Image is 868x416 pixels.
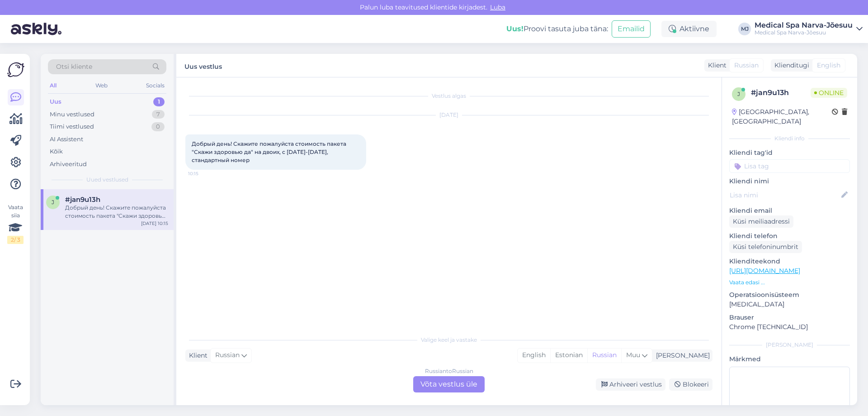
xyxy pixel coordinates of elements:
div: Vestlus algas [185,92,712,100]
div: AI Assistent [50,135,83,144]
span: Uued vestlused [86,176,128,184]
label: Uus vestlus [184,59,222,72]
div: Arhiveeri vestlus [596,378,665,391]
p: Kliendi nimi [729,177,850,186]
div: [PERSON_NAME] [729,341,850,349]
div: [PERSON_NAME] [652,351,710,360]
div: Küsi telefoninumbrit [729,241,802,253]
div: Kõik [50,147,63,156]
div: English [518,349,550,362]
div: # jan9u13h [751,87,811,98]
span: Muu [626,351,640,359]
p: Märkmed [729,354,850,364]
div: Blokeeri [669,378,712,391]
div: Tiimi vestlused [50,122,94,131]
span: j [52,199,54,206]
div: Klient [704,61,726,70]
p: [MEDICAL_DATA] [729,300,850,309]
div: Medical Spa Narva-Jõesuu [755,29,853,36]
div: [DATE] [185,111,712,119]
span: Online [811,88,847,98]
div: Vaata siia [7,203,24,244]
div: Russian to Russian [425,367,473,375]
div: Uus [50,97,61,106]
span: 10:15 [188,170,222,177]
span: Добрый день! Скажите пожалуйста стоимость пакета "Скажи здоровью да" на двоих, с [DATE]-[DATE], с... [192,140,348,163]
div: Proovi tasuta juba täna: [506,24,608,34]
p: Operatsioonisüsteem [729,290,850,300]
p: Kliendi email [729,206,850,215]
div: Web [94,80,109,91]
div: Klient [185,351,208,360]
div: Добрый день! Скажите пожалуйста стоимость пакета "Скажи здоровью да" на двоих, с [DATE]-[DATE], с... [65,204,168,220]
div: Estonian [550,349,587,362]
div: 7 [152,110,165,119]
div: Võta vestlus üle [413,376,485,392]
div: Valige keel ja vastake [185,336,712,344]
p: Kliendi telefon [729,231,850,241]
input: Lisa tag [729,159,850,173]
span: Otsi kliente [56,62,92,72]
div: Aktiivne [661,21,717,37]
div: 1 [153,97,165,106]
div: Kliendi info [729,134,850,143]
p: Kliendi tag'id [729,148,850,158]
b: Uus! [506,24,524,33]
div: 2 / 3 [7,236,24,244]
span: Russian [734,61,759,70]
div: Küsi meiliaadressi [729,215,793,228]
p: Klienditeekond [729,257,850,266]
div: Medical Spa Narva-Jõesuu [755,22,853,29]
span: Luba [487,3,508,11]
p: Chrome [TECHNICAL_ID] [729,322,850,332]
img: Askly Logo [7,61,24,78]
span: j [737,91,740,97]
div: Klienditugi [771,61,809,70]
div: [DATE] 10:15 [141,220,168,227]
a: [URL][DOMAIN_NAME] [729,267,800,275]
div: Arhiveeritud [50,160,87,169]
p: Brauser [729,313,850,322]
div: Minu vestlused [50,110,94,119]
span: Russian [215,350,240,360]
div: [GEOGRAPHIC_DATA], [GEOGRAPHIC_DATA] [732,107,832,126]
input: Lisa nimi [730,190,840,200]
button: Emailid [612,20,651,38]
div: MJ [738,23,751,35]
div: Socials [144,80,166,91]
a: Medical Spa Narva-JõesuuMedical Spa Narva-Jõesuu [755,22,863,36]
div: All [48,80,58,91]
div: 0 [151,122,165,131]
span: English [817,61,840,70]
div: Russian [587,349,621,362]
p: Vaata edasi ... [729,278,850,287]
span: #jan9u13h [65,196,100,204]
